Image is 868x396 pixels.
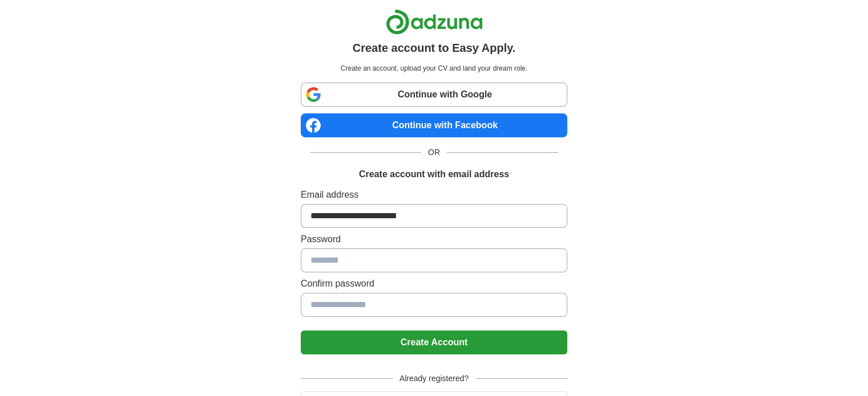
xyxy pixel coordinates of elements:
[301,188,567,202] label: Email address
[303,63,565,74] p: Create an account, upload your CV and land your dream role.
[301,113,567,137] a: Continue with Facebook
[301,232,567,246] label: Password
[421,146,447,158] span: OR
[301,330,567,354] button: Create Account
[301,83,567,107] a: Continue with Google
[386,9,483,35] img: Adzuna logo
[393,373,475,385] span: Already registered?
[301,277,567,291] label: Confirm password
[353,39,516,56] h1: Create account to Easy Apply.
[359,168,509,181] h1: Create account with email address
